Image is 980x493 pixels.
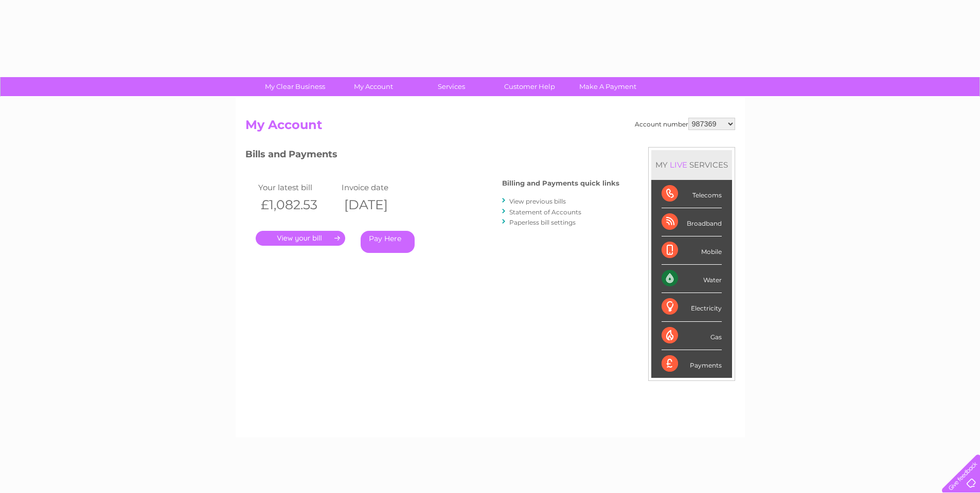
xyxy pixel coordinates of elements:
[256,194,340,215] th: £1,082.53
[651,150,732,179] div: MY SERVICES
[565,77,650,96] a: Make A Payment
[409,77,494,96] a: Services
[662,236,722,265] div: Mobile
[331,77,416,96] a: My Account
[662,208,722,236] div: Broadband
[256,180,340,194] td: Your latest bill
[662,180,722,208] div: Telecoms
[509,218,576,226] a: Paperless bill settings
[668,160,689,170] div: LIVE
[487,77,572,96] a: Customer Help
[509,197,566,205] a: View previous bills
[662,322,722,350] div: Gas
[361,231,415,253] a: Pay Here
[662,350,722,378] div: Payments
[339,194,423,215] th: [DATE]
[245,118,735,137] h2: My Account
[339,180,423,194] td: Invoice date
[635,118,735,130] div: Account number
[502,179,619,187] h4: Billing and Payments quick links
[662,265,722,293] div: Water
[662,293,722,321] div: Electricity
[509,208,581,216] a: Statement of Accounts
[253,77,337,96] a: My Clear Business
[245,147,619,165] h3: Bills and Payments
[256,231,345,246] a: .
